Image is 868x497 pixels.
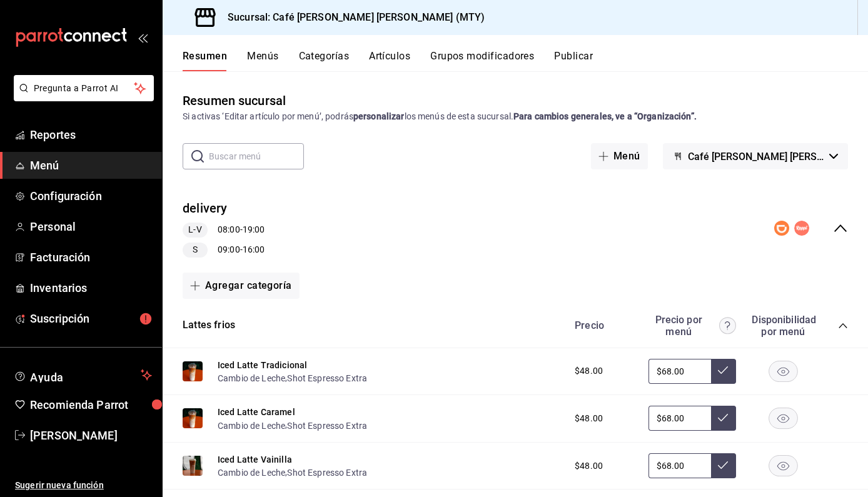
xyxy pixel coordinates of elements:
button: Iced Latte Tradicional [218,359,307,371]
input: Sin ajuste [648,453,711,478]
div: navigation tabs [183,50,868,71]
span: Pregunta a Parrot AI [34,82,134,95]
button: open_drawer_menu [138,33,148,43]
strong: personalizar [353,111,405,121]
span: $48.00 [575,412,603,425]
input: Sin ajuste [648,359,711,384]
span: $48.00 [575,364,603,378]
button: Shot Espresso Extra [287,419,367,432]
button: Lattes frios [183,318,235,333]
div: Resumen sucursal [183,91,286,110]
span: Sugerir nueva función [15,479,152,492]
div: Precio [562,319,642,331]
div: 09:00 - 16:00 [183,243,265,258]
button: delivery [183,199,228,218]
span: Personal [30,218,152,235]
div: Disponibilidad por menú [752,314,814,338]
button: Resumen [183,50,227,71]
strong: Para cambios generales, ve a “Organización”. [513,111,697,121]
span: Reportes [30,126,152,143]
img: Preview [183,408,203,428]
button: Grupos modificadores [430,50,534,71]
span: Menú [30,157,152,174]
div: , [218,418,367,431]
button: Iced Latte Vainilla [218,453,292,466]
input: Sin ajuste [648,406,711,431]
button: Artículos [369,50,410,71]
span: Suscripción [30,310,152,327]
button: Iced Latte Caramel [218,406,295,418]
div: 08:00 - 19:00 [183,223,265,238]
input: Buscar menú [209,144,304,169]
span: Configuración [30,188,152,204]
span: [PERSON_NAME] [30,427,152,444]
button: Cambio de Leche [218,419,285,432]
button: Pregunta a Parrot AI [14,75,154,101]
span: Ayuda [30,368,136,383]
button: Menú [591,143,648,169]
div: Si activas ‘Editar artículo por menú’, podrás los menús de esta sucursal. [183,110,848,123]
div: Precio por menú [648,314,736,338]
button: Cambio de Leche [218,466,285,479]
span: Recomienda Parrot [30,396,152,413]
div: , [218,466,367,479]
a: Pregunta a Parrot AI [9,91,154,104]
img: Preview [183,361,203,381]
button: Shot Espresso Extra [287,372,367,384]
button: Shot Espresso Extra [287,466,367,479]
img: Preview [183,456,203,476]
h3: Sucursal: Café [PERSON_NAME] [PERSON_NAME] (MTY) [218,10,485,25]
button: Café [PERSON_NAME] [PERSON_NAME] (Mitras) [663,143,848,169]
button: Categorías [299,50,350,71]
button: Publicar [554,50,593,71]
span: Inventarios [30,279,152,296]
span: S [188,243,203,256]
span: Café [PERSON_NAME] [PERSON_NAME] (Mitras) [688,151,824,163]
button: Agregar categoría [183,273,300,299]
div: collapse-menu-row [163,189,868,268]
button: collapse-category-row [838,321,848,331]
div: , [218,371,367,384]
span: $48.00 [575,459,603,473]
span: Facturación [30,249,152,266]
button: Menús [247,50,278,71]
button: Cambio de Leche [218,372,285,384]
span: L-V [183,223,206,236]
